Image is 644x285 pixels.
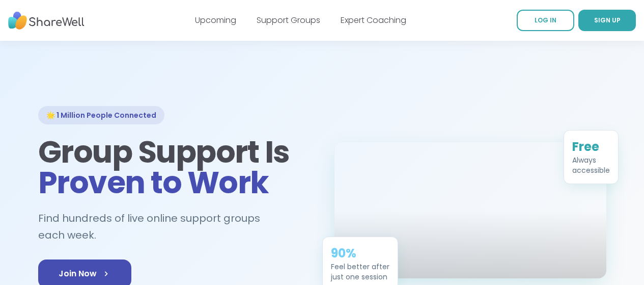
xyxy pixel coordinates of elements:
[572,155,610,175] div: Always accessible
[8,7,85,35] img: ShareWell Nav Logo
[341,14,406,26] a: Expert Coaching
[38,106,164,124] div: 🌟 1 Million People Connected
[38,137,310,198] h1: Group Support Is
[59,268,111,280] span: Join Now
[38,161,269,204] span: Proven to Work
[594,16,621,24] span: SIGN UP
[257,14,320,26] a: Support Groups
[38,210,310,243] h2: Find hundreds of live online support groups each week.
[331,262,389,282] div: Feel better after just one session
[195,14,236,26] a: Upcoming
[535,16,556,24] span: LOG IN
[331,245,389,262] div: 90%
[578,10,636,31] a: SIGN UP
[572,139,610,155] div: Free
[517,10,574,31] a: LOG IN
